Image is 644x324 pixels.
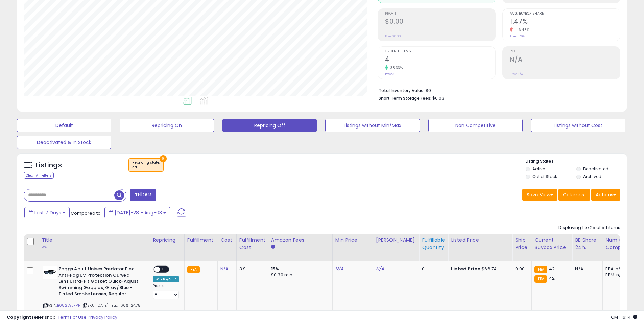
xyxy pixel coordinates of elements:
[132,160,160,170] span: Repricing state :
[239,237,265,251] div: Fulfillment Cost
[220,237,234,244] div: Cost
[422,237,445,251] div: Fulfillable Quantity
[605,266,628,272] div: FBA: n/a
[130,189,156,201] button: Filters
[515,237,529,251] div: Ship Price
[583,173,601,179] label: Archived
[385,55,495,65] h2: 4
[43,266,57,279] img: 31wtEZ1to-L._SL40_.jpg
[549,265,555,272] span: 42
[335,265,343,272] a: N/A
[153,284,179,299] div: Preset:
[58,266,141,299] b: Zoggs Adult Unisex Predator Flex Anti-Fog UV Protection Curved Lens Ultra-Fit Gasket Quick-Adjust...
[583,166,609,172] label: Deactivated
[71,210,102,216] span: Compared to:
[153,237,182,244] div: Repricing
[510,55,620,65] h2: N/A
[222,119,317,132] button: Repricing Off
[271,237,330,244] div: Amazon Fees
[575,266,597,272] div: N/A
[88,314,117,320] a: Privacy Policy
[428,119,523,132] button: Non Competitive
[58,314,87,320] a: Terms of Use
[451,266,507,272] div: $66.74
[220,265,229,272] a: N/A
[451,237,509,244] div: Listed Price
[379,86,615,94] li: $0
[385,50,495,53] span: Ordered Items
[532,173,557,179] label: Out of Stock
[36,161,62,170] h5: Listings
[34,209,61,216] span: Last 7 Days
[7,314,117,321] div: seller snap | |
[605,237,630,251] div: Num of Comp.
[187,237,215,244] div: Fulfillment
[120,119,214,132] button: Repricing On
[532,166,545,172] label: Active
[563,191,584,198] span: Columns
[24,172,54,179] div: Clear All Filters
[605,272,628,278] div: FBM: n/a
[379,95,431,101] b: Short Term Storage Fees:
[385,12,495,16] span: Profit
[17,136,111,149] button: Deactivated & In Stock
[376,265,384,272] a: N/A
[153,276,179,282] div: Win BuyBox *
[42,237,147,244] div: Title
[522,189,557,201] button: Save View
[82,303,141,308] span: | SKU: [DATE]-Trad-606-24.75
[385,72,395,76] small: Prev: 3
[160,267,171,272] span: OFF
[376,237,416,244] div: [PERSON_NAME]
[57,303,81,308] a: B082L9LRPH
[515,266,526,272] div: 0.00
[432,95,444,101] span: $0.03
[271,266,327,272] div: 15%
[187,266,200,273] small: FBA
[526,158,627,165] p: Listing States:
[271,244,275,250] small: Amazon Fees.
[611,314,637,320] span: 2025-08-11 16:14 GMT
[335,237,370,244] div: Min Price
[534,237,569,251] div: Current Buybox Price
[239,266,263,272] div: 3.9
[132,165,160,170] div: off
[325,119,420,132] button: Listings without Min/Max
[388,65,403,70] small: 33.33%
[510,50,620,53] span: ROI
[534,275,547,283] small: FBA
[534,266,547,273] small: FBA
[558,189,590,201] button: Columns
[160,155,167,162] button: ×
[422,266,443,272] div: 0
[271,272,327,278] div: $0.30 min
[115,209,162,216] span: [DATE]-28 - Aug-03
[104,207,170,218] button: [DATE]-28 - Aug-03
[385,34,401,38] small: Prev: $0.00
[591,189,620,201] button: Actions
[17,119,111,132] button: Default
[558,225,620,231] div: Displaying 1 to 25 of 511 items
[451,265,482,272] b: Listed Price:
[513,27,529,32] small: -16.48%
[510,34,525,38] small: Prev: 1.76%
[379,88,425,93] b: Total Inventory Value:
[575,237,600,251] div: BB Share 24h.
[24,207,70,218] button: Last 7 Days
[510,18,620,27] h2: 1.47%
[531,119,625,132] button: Listings without Cost
[385,18,495,27] h2: $0.00
[549,275,555,281] span: 42
[7,314,31,320] strong: Copyright
[510,72,523,76] small: Prev: N/A
[510,12,620,16] span: Avg. Buybox Share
